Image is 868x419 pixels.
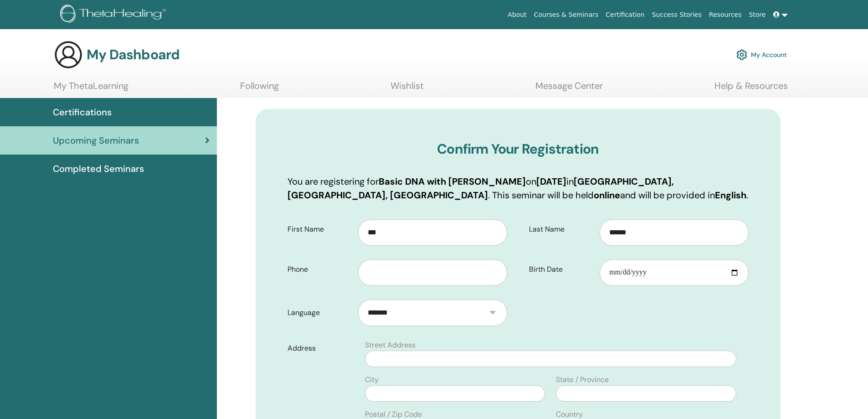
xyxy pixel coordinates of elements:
b: online [594,189,620,201]
label: Birth Date [522,261,600,278]
p: You are registering for on in . This seminar will be held and will be provided in . [288,175,749,202]
a: Courses & Seminars [530,6,602,23]
span: Certifications [53,105,112,119]
b: [DATE] [536,176,566,187]
b: English [715,189,746,201]
label: First Name [281,221,359,238]
span: Completed Seminars [53,162,144,176]
a: My Account [736,45,787,65]
h3: My Dashboard [87,47,180,63]
a: Certification [602,6,648,23]
label: City [365,374,379,385]
a: Message Center [535,80,603,98]
a: About [504,6,530,23]
label: Phone [281,261,359,278]
img: generic-user-icon.jpg [54,40,83,69]
b: Basic DNA with [PERSON_NAME] [379,176,526,187]
a: Resources [705,6,745,23]
a: Following [240,80,279,98]
a: Wishlist [390,80,424,98]
label: Street Address [365,340,416,351]
label: Last Name [522,221,600,238]
label: State / Province [556,374,609,385]
a: My ThetaLearning [54,80,128,98]
img: logo.png [60,5,169,25]
h3: Confirm Your Registration [288,141,749,157]
a: Help & Resources [714,80,788,98]
a: Store [745,6,770,23]
span: Upcoming Seminars [53,134,139,147]
img: cog.svg [736,47,747,62]
a: Success Stories [648,6,705,23]
label: Language [281,304,359,321]
label: Address [281,340,360,357]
